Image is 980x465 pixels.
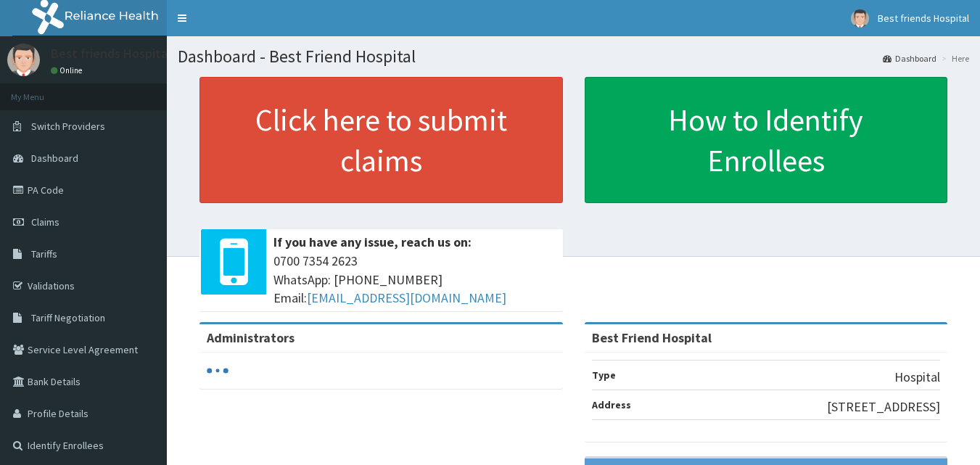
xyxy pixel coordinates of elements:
[51,65,86,75] a: Online
[31,311,105,324] span: Tariff Negotiation
[592,329,712,346] strong: Best Friend Hospital
[851,9,869,28] img: User Image
[273,252,556,308] span: 0700 7354 2623 WhatsApp: [PHONE_NUMBER] Email:
[7,44,40,76] img: User Image
[273,234,472,250] b: If you have any issue, reach us on:
[51,47,171,60] p: Best friends Hospital
[938,52,969,65] li: Here
[31,215,59,229] span: Claims
[585,77,948,203] a: How to Identify Enrollees
[207,360,228,382] svg: audio-loading
[592,369,616,382] b: Type
[31,152,78,165] span: Dashboard
[31,120,105,133] span: Switch Providers
[178,47,969,66] h1: Dashboard - Best Friend Hospital
[878,12,969,25] span: Best friends Hospital
[207,329,295,346] b: Administrators
[827,398,940,416] p: [STREET_ADDRESS]
[883,52,936,65] a: Dashboard
[199,77,563,203] a: Click here to submit claims
[307,289,506,306] a: [EMAIL_ADDRESS][DOMAIN_NAME]
[894,368,940,387] p: Hospital
[31,247,57,260] span: Tariffs
[592,398,631,411] b: Address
